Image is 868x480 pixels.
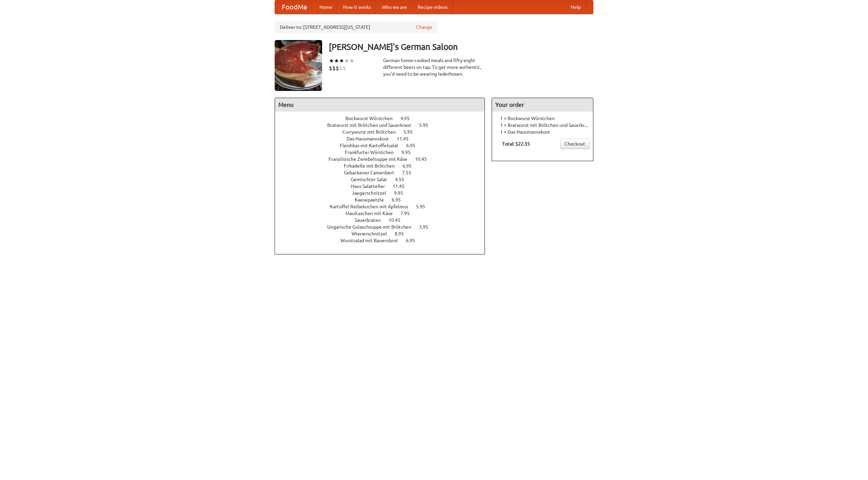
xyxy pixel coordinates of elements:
li: ★ [334,57,339,64]
a: Gebackener Camenbert 7.55 [344,170,424,175]
a: Who we are [376,0,412,14]
a: Frankfurter Würstchen 9.95 [345,150,423,155]
a: FoodMe [275,0,314,14]
span: 6.95 [392,197,408,203]
li: $ [332,64,336,72]
span: 5.95 [403,129,419,135]
div: Deliver to: [STREET_ADDRESS][US_STATE] [275,21,437,33]
img: angular.jpg [275,40,322,91]
span: Bockwurst Würstchen [346,116,399,121]
span: 11.45 [397,136,415,141]
a: Das Hausmannskost 11.45 [347,136,421,141]
span: 8.95 [395,231,411,236]
span: Maultaschen mit Käse [346,211,399,216]
a: Bockwurst Würstchen 4.95 [346,116,422,121]
span: 6.95 [406,143,422,148]
a: Help [565,0,586,14]
span: Kaesepaetzle [355,197,391,203]
span: 10.45 [389,217,407,223]
a: Maultaschen mit Käse 7.95 [346,211,422,216]
a: Fleishkas mit Kartoffelsalat 6.95 [340,143,428,148]
span: 11.45 [393,184,411,189]
li: 1 × Das Hausmannskost [495,129,590,135]
li: $ [336,64,339,72]
span: 10.45 [415,156,434,162]
span: 6.95 [402,163,418,169]
a: Haus Salatteller 11.45 [351,184,417,189]
h4: Menu [275,98,485,112]
span: Kartoffel Reibekuchen mit Apfelmus [330,204,415,209]
li: $ [329,64,332,72]
h3: [PERSON_NAME]'s German Saloon [329,40,593,54]
span: Französische Zwiebelsuppe mit Käse [329,156,414,162]
div: German home-cooked meals and fifty-eight different beers on tap. To get more authentic, you'd nee... [383,57,485,77]
span: 3.95 [419,224,435,230]
span: Gebackener Camenbert [344,170,401,175]
a: Gemischter Salat 4.55 [351,177,417,182]
a: Kaesepaetzle 6.95 [355,197,413,203]
a: Checkout [560,139,590,149]
a: Sauerbraten 10.45 [355,217,413,223]
a: Wurstsalad mit Bauernbrot 6.95 [340,238,428,243]
a: Recipe videos [412,0,453,14]
li: ★ [349,57,354,64]
span: Currywurst mit Brötchen [342,129,402,135]
a: Ungarische Gulaschsuppe mit Brötchen 3.95 [327,224,441,230]
a: How it works [338,0,376,14]
b: Total: $22.35 [502,141,530,147]
a: Frikadelle mit Brötchen 6.95 [344,163,424,169]
span: 9.95 [401,150,417,155]
span: Sauerbraten [355,217,388,223]
li: 1 × Bockwurst Würstchen [495,115,590,122]
span: Frankfurter Würstchen [345,150,400,155]
a: Bratwurst mit Brötchen und Sauerkraut 5.95 [327,122,441,128]
span: Haus Salatteller [351,184,392,189]
span: Fleishkas mit Kartoffelsalat [340,143,405,148]
li: 1 × Bratwurst mit Brötchen und Sauerkraut [495,122,590,129]
span: 4.95 [400,116,416,121]
span: Ungarische Gulaschsuppe mit Brötchen [327,224,418,230]
li: ★ [344,57,349,64]
a: Französische Zwiebelsuppe mit Käse 10.45 [329,156,439,162]
a: Currywurst mit Brötchen 5.95 [342,129,425,135]
span: Wurstsalad mit Bauernbrot [340,238,405,243]
li: ★ [329,57,334,64]
span: 9.95 [394,190,410,196]
a: Kartoffel Reibekuchen mit Apfelmus 5.95 [330,204,438,209]
a: Home [314,0,338,14]
span: Das Hausmannskost [347,136,396,141]
a: Wienerschnitzel 8.95 [352,231,416,236]
span: Jaegerschnitzel [352,190,393,196]
span: 4.55 [395,177,411,182]
span: Gemischter Salat [351,177,394,182]
li: $ [339,64,342,72]
span: 5.95 [419,122,435,128]
a: Change [416,24,432,31]
span: 7.55 [402,170,418,175]
h4: Your order [492,98,593,112]
span: 6.95 [406,238,422,243]
a: Jaegerschnitzel 9.95 [352,190,416,196]
span: Wienerschnitzel [352,231,394,236]
span: Bratwurst mit Brötchen und Sauerkraut [327,122,418,128]
li: $ [342,64,346,72]
span: Frikadelle mit Brötchen [344,163,401,169]
li: ★ [339,57,344,64]
span: 5.95 [416,204,432,209]
span: 7.95 [400,211,416,216]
